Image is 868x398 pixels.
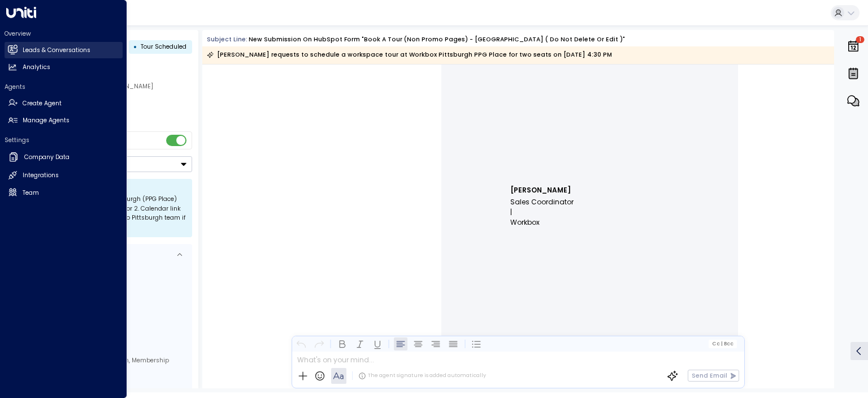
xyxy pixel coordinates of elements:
[5,95,123,112] a: Create Agent
[358,372,486,380] div: The agent signature is added automatically
[5,185,123,201] a: Team
[844,34,863,59] button: 1
[712,341,734,346] span: Cc Bcc
[5,42,123,58] a: Leads & Conversations
[721,341,722,346] span: |
[510,196,733,232] td: Sales Coordinator | Workbox
[23,116,70,125] h2: Manage Agents
[23,63,50,72] h2: Analytics
[249,35,625,44] div: New submission on HubSpot Form "Book A Tour (Non Promo Pages) - [GEOGRAPHIC_DATA] ( Do not delete...
[24,153,70,162] h2: Company Data
[23,189,39,198] h2: Team
[207,49,612,61] div: [PERSON_NAME] requests to schedule a workspace tour at Workbox Pittsburgh PPG Place for two seats...
[5,59,123,76] a: Analytics
[5,29,123,38] h2: Overview
[510,185,733,196] td: [PERSON_NAME]
[133,39,137,54] div: •
[5,113,123,129] a: Manage Agents
[207,35,248,44] span: Subject Line:
[5,168,123,184] a: Integrations
[312,337,325,350] button: Redo
[5,83,123,91] h2: Agents
[294,337,308,350] button: Undo
[141,42,186,51] span: Tour Scheduled
[856,36,865,43] span: 1
[5,148,123,166] a: Company Data
[23,171,59,180] h2: Integrations
[23,46,90,55] h2: Leads & Conversations
[709,340,737,348] button: Cc|Bcc
[23,99,62,108] h2: Create Agent
[5,136,123,144] h2: Settings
